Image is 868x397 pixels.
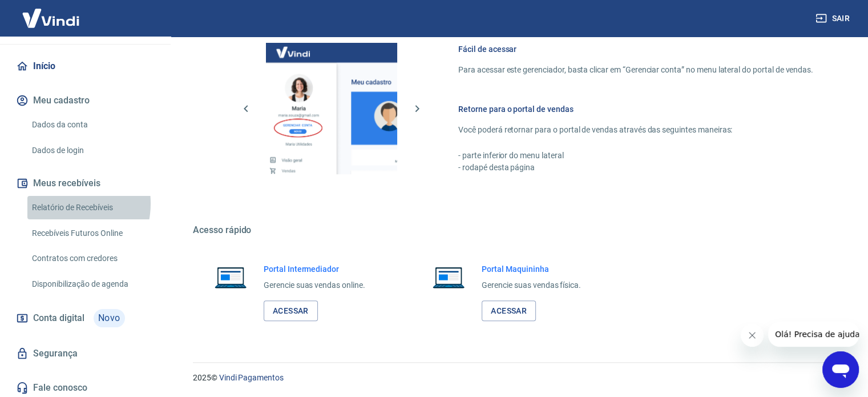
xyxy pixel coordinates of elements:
[27,272,157,296] a: Disponibilização de agenda
[741,324,764,347] iframe: Fechar mensagem
[207,263,255,291] img: Imagem de um notebook aberto
[14,304,157,332] a: Conta digitalNovo
[264,300,318,322] a: Acessar
[14,54,157,79] a: Início
[482,279,581,291] p: Gerencie suas vendas física.
[27,196,157,219] a: Relatório de Recebíveis
[458,103,813,115] h6: Retorne para o portal de vendas
[14,88,157,113] button: Meu cadastro
[219,373,284,382] a: Vindi Pagamentos
[264,279,365,291] p: Gerencie suas vendas online.
[813,8,854,29] button: Sair
[822,351,859,388] iframe: Botão para abrir a janela de mensagens
[193,224,841,236] h5: Acesso rápido
[458,64,813,76] p: Para acessar este gerenciador, basta clicar em “Gerenciar conta” no menu lateral do portal de ven...
[33,310,84,326] span: Conta digital
[458,43,813,55] h6: Fácil de acessar
[14,171,157,196] button: Meus recebíveis
[458,150,813,162] p: - parte inferior do menu lateral
[266,43,397,174] img: Imagem da dashboard mostrando o botão de gerenciar conta na sidebar no lado esquerdo
[27,139,157,162] a: Dados de login
[425,263,473,291] img: Imagem de um notebook aberto
[482,300,536,322] a: Acessar
[14,1,88,35] img: Vindi
[264,263,365,275] h6: Portal Intermediador
[94,309,125,327] span: Novo
[458,124,813,136] p: Você poderá retornar para o portal de vendas através das seguintes maneiras:
[482,263,581,275] h6: Portal Maquininha
[7,8,96,17] span: Olá! Precisa de ajuda?
[458,162,813,174] p: - rodapé desta página
[27,222,157,245] a: Recebíveis Futuros Online
[768,322,859,347] iframe: Mensagem da empresa
[27,247,157,270] a: Contratos com credores
[27,113,157,137] a: Dados da conta
[193,372,841,384] p: 2025 ©
[14,341,157,366] a: Segurança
